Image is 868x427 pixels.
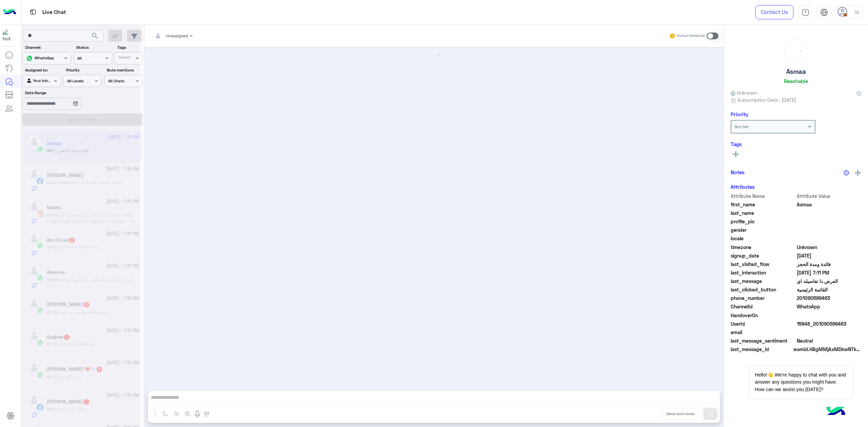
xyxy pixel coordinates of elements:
h6: Notes [731,169,745,175]
span: 2025-10-13T16:10:09.346Z [797,252,862,259]
span: last_name [731,209,795,217]
span: null [797,312,862,319]
span: Unknown [731,89,757,96]
span: null [797,329,862,336]
span: wamid.HBgMMjAxMDkwNTk5NDYzFQIAEhggQUNBRURDNzdEMDlDNjUwMTFBOUYzOEU2MjhGQTIyN0QA [793,346,861,353]
span: 0 [797,337,862,344]
span: timezone [731,244,795,251]
span: null [797,235,862,242]
span: 15948_201090599463 [797,320,862,327]
span: UserId [731,320,795,327]
img: tab [820,8,828,16]
div: loading... [75,133,86,144]
h6: Reachable [784,78,808,84]
img: tab [802,8,809,16]
span: last_clicked_button [731,286,795,293]
span: Hello!👋 We're happy to chat with you and answer any questions you might have. How can we assist y... [750,366,852,398]
span: signup_date [731,252,795,259]
p: Live Chat [42,8,66,17]
button: Send and close [663,408,698,420]
span: 2025-10-13T16:11:02.2Z [797,269,862,276]
span: فائدة ومدة الحجز [797,261,862,268]
span: last_message [731,278,795,285]
span: last_message_sentiment [731,337,795,344]
span: Unknown [797,244,862,251]
div: loading... [786,41,806,61]
div: loading... [149,49,719,61]
span: Unassigned [166,33,188,38]
span: last_message_id [731,346,792,353]
img: add [855,170,861,176]
span: HandoverOn [731,312,795,319]
span: 2 [797,303,862,310]
div: Select [117,54,131,62]
img: tab [29,8,37,16]
span: gender [731,226,795,233]
h6: Attributes [731,184,755,190]
span: القائمة الرئيسية [797,286,862,293]
span: 201090599463 [797,294,862,302]
small: Human Handover [677,33,705,39]
span: last_visited_flow [731,261,795,268]
img: notes [844,170,849,176]
span: first_name [731,201,795,208]
span: Attribute Name [731,192,795,200]
span: phone_number [731,294,795,302]
span: العرض دا تفاصيله اي [797,278,862,285]
a: Contact Us [755,5,793,19]
span: last_interaction [731,269,795,276]
span: Subscription Date : [DATE] [737,96,796,103]
h6: Tags [731,141,861,147]
img: 1403182699927242 [3,29,15,42]
h5: Asmaa [786,68,806,76]
span: null [797,226,862,233]
b: Not Set [735,124,749,129]
span: profile_pic [731,218,795,225]
h6: Priority [731,111,748,117]
span: Asmaa [797,201,862,208]
span: Attribute Value [797,192,862,200]
span: ChannelId [731,303,795,310]
img: hulul-logo.png [824,400,848,424]
img: Logo [3,5,16,19]
span: locale [731,235,795,242]
img: profile [853,8,861,17]
a: tab [798,5,812,19]
span: email [731,329,795,336]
